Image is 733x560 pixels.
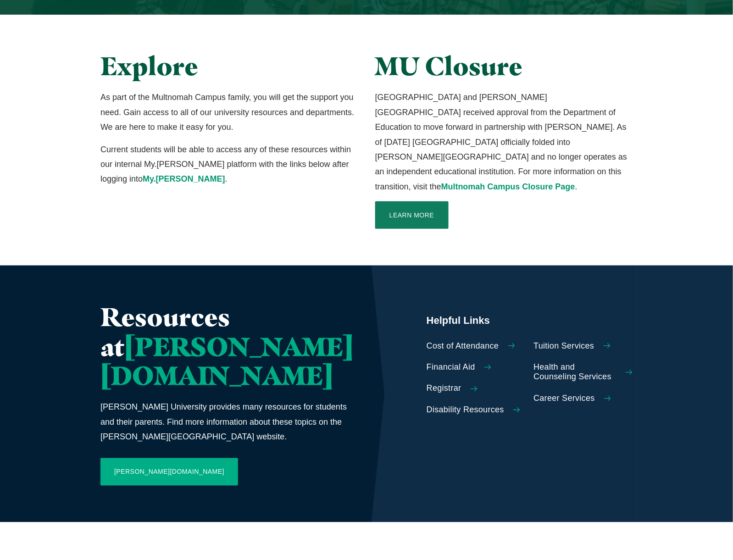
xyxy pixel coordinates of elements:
[534,394,595,404] span: Career Services
[427,384,461,394] span: Registrar
[100,302,353,391] h2: Resources at
[427,341,499,351] span: Cost of Attendance
[100,458,238,486] a: [PERSON_NAME][DOMAIN_NAME]
[534,394,633,404] a: Career Services
[375,90,633,194] p: [GEOGRAPHIC_DATA] and [PERSON_NAME][GEOGRAPHIC_DATA] received approval from the Department of Edu...
[100,90,358,134] p: As part of the Multnomah Campus family, you will get the support you need. Gain access to all of ...
[100,51,358,81] h2: Explore
[427,314,633,327] h5: Helpful Links
[143,174,225,183] a: My.[PERSON_NAME]
[534,341,594,351] span: Tuition Services
[441,182,575,191] a: Multnomah Campus Closure Page
[100,400,353,444] p: [PERSON_NAME] University provides many resources for students and their parents. Find more inform...
[534,341,633,351] a: Tuition Services
[427,363,475,373] span: Financial Aid
[534,363,633,383] a: Health and Counseling Services
[427,363,526,373] a: Financial Aid
[375,51,633,81] h2: MU Closure
[427,341,526,351] a: Cost of Attendance
[427,405,526,416] a: Disability Resources
[375,201,449,229] a: Learn More
[100,142,358,187] p: Current students will be able to access any of these resources within our internal My.[PERSON_NAM...
[534,363,617,383] span: Health and Counseling Services
[427,405,504,416] span: Disability Resources
[100,331,353,392] span: [PERSON_NAME][DOMAIN_NAME]
[427,384,526,394] a: Registrar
